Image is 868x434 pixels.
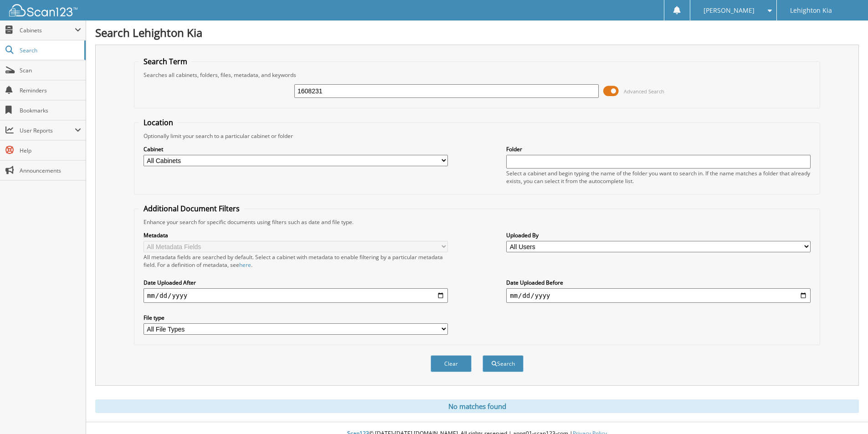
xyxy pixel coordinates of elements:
div: Select a cabinet and begin typing the name of the folder you want to search in. If the name match... [506,169,811,185]
label: File type [144,314,448,322]
span: Advanced Search [624,88,664,95]
label: Metadata [144,231,448,239]
span: Cabinets [20,26,75,34]
legend: Location [139,117,178,128]
span: Announcements [20,167,81,174]
div: Searches all cabinets, folders, files, metadata, and keywords [139,71,815,79]
div: All metadata fields are searched by default. Select a cabinet with metadata to enable filtering b... [144,253,448,269]
span: User Reports [20,127,75,134]
div: Optionally limit your search to a particular cabinet or folder [139,132,815,140]
h1: Search Lehighton Kia [95,25,859,40]
input: end [506,288,811,303]
div: Enhance your search for specific documents using filters such as date and file type. [139,218,815,226]
span: Lehighton Kia [790,8,832,13]
label: Date Uploaded After [144,279,448,286]
legend: Additional Document Filters [139,204,244,214]
span: Help [20,147,81,154]
button: Clear [431,355,472,372]
button: Search [483,355,524,372]
span: Reminders [20,87,81,94]
div: No matches found [95,399,859,413]
label: Date Uploaded Before [506,279,811,286]
img: scan123-logo-white.svg [9,4,77,16]
span: [PERSON_NAME] [704,8,755,13]
label: Folder [506,145,811,153]
span: Search [20,46,80,54]
label: Uploaded By [506,231,811,239]
a: here [239,261,251,269]
input: start [144,288,448,303]
label: Cabinet [144,145,448,153]
span: Scan [20,66,81,74]
span: Bookmarks [20,107,81,114]
legend: Search Term [139,56,192,66]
